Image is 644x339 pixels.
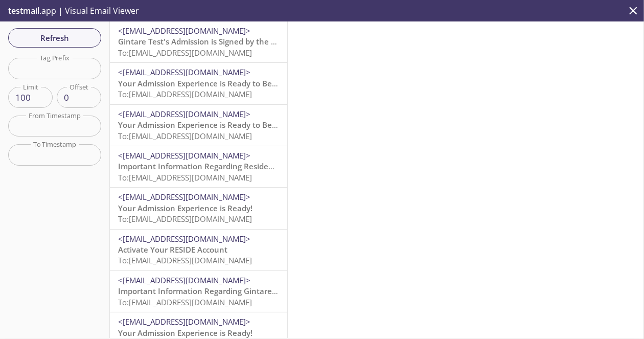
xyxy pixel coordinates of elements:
span: To: [EMAIL_ADDRESS][DOMAIN_NAME] [118,297,252,307]
span: Your Admission Experience is Ready to Be Completed! [118,120,316,130]
span: Gintare Test's Admission is Signed by the Resident [118,36,304,47]
span: <[EMAIL_ADDRESS][DOMAIN_NAME]> [118,150,250,161]
span: <[EMAIL_ADDRESS][DOMAIN_NAME]> [118,192,250,202]
span: testmail [8,5,39,16]
span: <[EMAIL_ADDRESS][DOMAIN_NAME]> [118,317,250,327]
span: To: [EMAIL_ADDRESS][DOMAIN_NAME] [118,255,252,265]
span: Activate Your RESIDE Account [118,244,227,255]
span: To: [EMAIL_ADDRESS][DOMAIN_NAME] [118,89,252,99]
div: <[EMAIL_ADDRESS][DOMAIN_NAME]>Your Admission Experience is Ready!To:[EMAIL_ADDRESS][DOMAIN_NAME] [110,188,287,229]
span: To: [EMAIL_ADDRESS][DOMAIN_NAME] [118,131,252,141]
div: <[EMAIL_ADDRESS][DOMAIN_NAME]>Your Admission Experience is Ready to Be Completed!To:[EMAIL_ADDRES... [110,63,287,104]
div: <[EMAIL_ADDRESS][DOMAIN_NAME]>Important Information Regarding Gintare Test's Admission to ACME 20... [110,271,287,312]
div: <[EMAIL_ADDRESS][DOMAIN_NAME]>Important Information Regarding Resident Test's Admission to ACME 2... [110,146,287,187]
span: To: [EMAIL_ADDRESS][DOMAIN_NAME] [118,172,252,183]
div: <[EMAIL_ADDRESS][DOMAIN_NAME]>Your Admission Experience is Ready to Be Completed!To:[EMAIL_ADDRES... [110,105,287,146]
span: <[EMAIL_ADDRESS][DOMAIN_NAME]> [118,67,250,77]
span: To: [EMAIL_ADDRESS][DOMAIN_NAME] [118,214,252,224]
div: <[EMAIL_ADDRESS][DOMAIN_NAME]>Activate Your RESIDE AccountTo:[EMAIL_ADDRESS][DOMAIN_NAME] [110,230,287,270]
span: Important Information Regarding Resident Test's Admission to ACME 2019 [118,161,393,171]
span: Your Admission Experience is Ready to Be Completed! [118,78,316,88]
span: <[EMAIL_ADDRESS][DOMAIN_NAME]> [118,109,250,119]
span: <[EMAIL_ADDRESS][DOMAIN_NAME]> [118,234,250,244]
span: Refresh [16,31,93,44]
span: To: [EMAIL_ADDRESS][DOMAIN_NAME] [118,48,252,58]
button: Refresh [8,28,101,48]
span: <[EMAIL_ADDRESS][DOMAIN_NAME]> [118,26,250,36]
span: Your Admission Experience is Ready! [118,203,252,213]
span: <[EMAIL_ADDRESS][DOMAIN_NAME]> [118,275,250,285]
span: Your Admission Experience is Ready! [118,328,252,338]
span: Important Information Regarding Gintare Test's Admission to ACME 2019 [118,286,388,296]
div: <[EMAIL_ADDRESS][DOMAIN_NAME]>Gintare Test's Admission is Signed by the ResidentTo:[EMAIL_ADDRESS... [110,21,287,62]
